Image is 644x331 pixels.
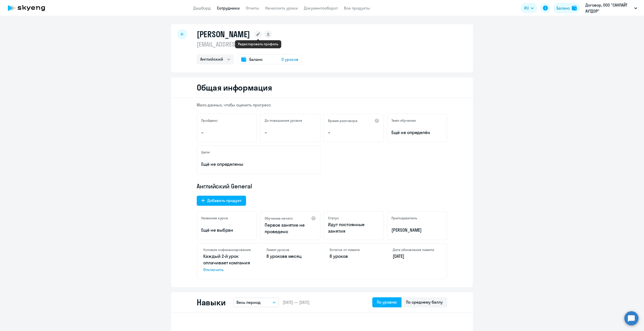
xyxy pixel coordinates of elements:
[572,6,577,11] img: balance
[391,216,417,220] h5: Преподаватель
[266,253,314,260] p: в месяц
[201,118,218,123] h5: Пройдено
[203,253,251,273] p: Каждый 2-й урок оплачивает компания
[556,5,570,11] div: Баланс
[266,247,314,252] h4: Лимит уроков
[265,216,293,221] h5: Обучение начато
[217,6,240,11] a: Сотрудники
[201,227,253,233] p: Ещё не выбран
[328,129,379,136] p: –
[406,299,443,305] div: По среднему баллу
[330,253,348,259] span: 8 уроков
[524,5,529,11] span: RU
[585,2,632,14] p: Договор, ООО "САНЛАЙТ АУТДОР"
[283,300,309,305] span: [DATE] — [DATE]
[197,40,302,48] p: [EMAIL_ADDRESS][DOMAIN_NAME]
[265,6,298,11] a: Начислить уроки
[197,182,252,190] span: Английский General
[266,253,285,259] span: 8 уроков
[197,102,447,108] p: Мало данных, чтобы оценить прогресс
[201,161,316,168] p: Ещё не определены
[203,247,251,252] h4: Условия софинансирования
[197,29,250,39] h1: [PERSON_NAME]
[393,253,441,260] p: [DATE]
[328,221,379,234] p: Идут постоянные занятия
[238,42,278,46] div: Редактировать профиль
[193,6,211,11] a: Дашборд
[391,118,416,123] h5: Темп обучения
[197,196,246,206] button: Добавить продукт
[328,216,339,220] h5: Статус
[328,118,357,123] h5: Время разговора
[233,298,279,307] button: Весь период
[344,6,370,11] a: Все продукты
[393,247,441,252] h4: Дата обновления лимита
[330,247,378,252] h4: Остаток от лимита
[281,56,298,62] span: 0 уроков
[201,216,228,220] h5: Название курса
[391,129,443,136] span: Ещё не определён
[249,56,263,62] span: Баланс
[304,6,338,11] a: Документооборот
[197,297,225,307] h2: Навыки
[521,3,537,13] button: RU
[197,82,272,93] h2: Общая информация
[207,197,242,203] div: Добавить продукт
[203,267,251,273] span: Отключить
[265,129,316,136] p: –
[391,227,443,233] p: [PERSON_NAME]
[201,129,253,136] p: –
[246,6,259,11] a: Отчеты
[236,299,261,305] p: Весь период
[201,150,210,154] h5: Цели
[265,118,302,123] h5: До повышения уровня
[553,3,580,13] button: Балансbalance
[265,222,316,235] p: Первое занятие не проведено
[377,299,397,305] div: По уровню
[583,2,640,14] button: Договор, ООО "САНЛАЙТ АУТДОР"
